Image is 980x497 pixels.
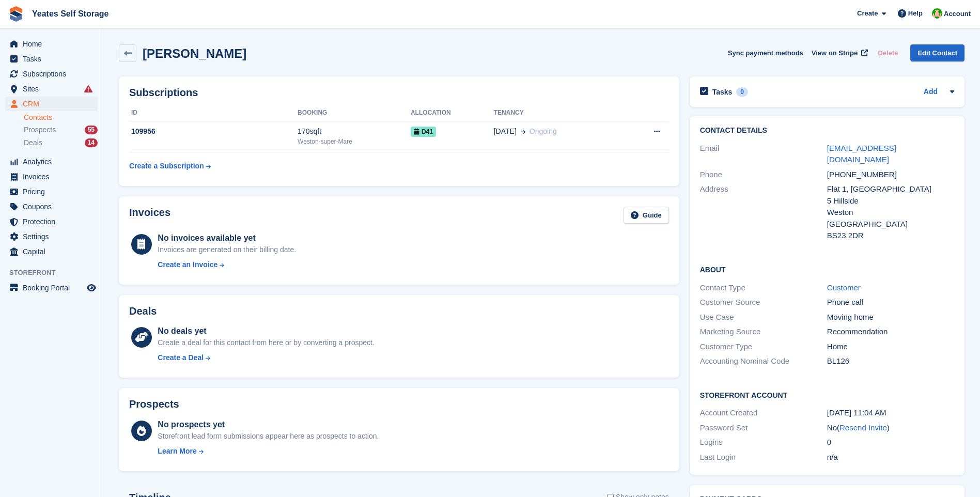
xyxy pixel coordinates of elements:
th: Allocation [411,105,494,121]
a: Create a Deal [158,352,374,363]
span: Help [908,8,923,19]
div: Password Set [700,422,827,434]
div: Customer Source [700,297,827,308]
img: stora-icon-8386f47178a22dfd0bd8f6a31ec36ba5ce8667c1dd55bd0f319d3a0aa187defe.svg [8,6,24,22]
div: BS23 2DR [827,230,954,242]
a: menu [5,52,98,66]
a: Preview store [85,282,98,294]
div: No [827,422,954,434]
div: Phone call [827,297,954,308]
div: Create a deal for this contact from here or by converting a prospect. [158,337,374,348]
div: [PHONE_NUMBER] [827,169,954,181]
a: Yeates Self Storage [28,5,113,22]
h2: Subscriptions [129,87,669,99]
a: menu [5,184,98,199]
div: No invoices available yet [158,232,296,244]
a: Resend Invite [839,423,887,432]
span: Protection [23,214,85,229]
div: Phone [700,169,827,181]
div: Recommendation [827,326,954,338]
span: Coupons [23,199,85,214]
div: Create an Invoice [158,259,217,270]
div: Create a Deal [158,352,204,363]
h2: Storefront Account [700,390,954,400]
a: menu [5,67,98,81]
a: Contacts [24,113,98,122]
a: menu [5,37,98,51]
span: View on Stripe [812,48,858,58]
a: menu [5,281,98,295]
span: D41 [411,127,436,137]
span: [DATE] [494,126,517,137]
div: BL126 [827,355,954,367]
div: 0 [736,87,748,97]
span: CRM [23,97,85,111]
a: menu [5,199,98,214]
h2: Deals [129,305,157,317]
div: Email [700,143,827,166]
th: Booking [298,105,411,121]
div: Storefront lead form submissions appear here as prospects to action. [158,431,379,442]
a: menu [5,214,98,229]
span: Analytics [23,154,85,169]
div: Create a Subscription [129,161,204,172]
a: menu [5,244,98,259]
h2: Invoices [129,207,170,224]
a: menu [5,97,98,111]
span: Invoices [23,169,85,184]
div: 55 [85,126,98,134]
div: Weston [827,207,954,219]
span: Booking Portal [23,281,85,295]
div: Marketing Source [700,326,827,338]
span: Storefront [9,268,103,278]
a: Deals 14 [24,137,98,148]
div: Flat 1, [GEOGRAPHIC_DATA] [827,183,954,195]
div: Accounting Nominal Code [700,355,827,367]
a: Guide [624,207,669,224]
div: Learn More [158,446,196,457]
div: [GEOGRAPHIC_DATA] [827,219,954,230]
span: Home [23,37,85,51]
span: Ongoing [530,127,557,135]
a: View on Stripe [807,44,870,61]
a: Learn More [158,446,379,457]
span: Create [857,8,878,19]
span: Tasks [23,52,85,66]
h2: About [700,264,954,274]
span: Deals [24,138,42,148]
a: menu [5,229,98,244]
div: Last Login [700,452,827,463]
div: No prospects yet [158,418,379,431]
span: Settings [23,229,85,244]
span: Sites [23,82,85,96]
div: 109956 [129,126,298,137]
div: [DATE] 11:04 AM [827,407,954,419]
a: Prospects 55 [24,125,98,135]
a: Edit Contact [910,44,965,61]
div: Account Created [700,407,827,419]
h2: Tasks [712,87,733,97]
div: Contact Type [700,282,827,294]
div: 0 [827,437,954,448]
th: ID [129,105,298,121]
h2: Contact Details [700,127,954,135]
div: Weston-super-Mare [298,137,411,146]
button: Sync payment methods [728,44,803,61]
i: Smart entry sync failures have occurred [84,85,92,93]
button: Delete [874,44,902,61]
a: Create a Subscription [129,157,211,176]
a: Customer [827,283,861,292]
span: Subscriptions [23,67,85,81]
a: [EMAIL_ADDRESS][DOMAIN_NAME] [827,144,896,164]
div: No deals yet [158,325,374,337]
div: n/a [827,452,954,463]
span: ( ) [837,423,890,432]
span: Pricing [23,184,85,199]
a: menu [5,82,98,96]
div: 5 Hillside [827,195,954,207]
span: Capital [23,244,85,259]
div: Moving home [827,312,954,323]
div: 170sqft [298,126,411,137]
th: Tenancy [494,105,624,121]
div: Invoices are generated on their billing date. [158,244,296,255]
